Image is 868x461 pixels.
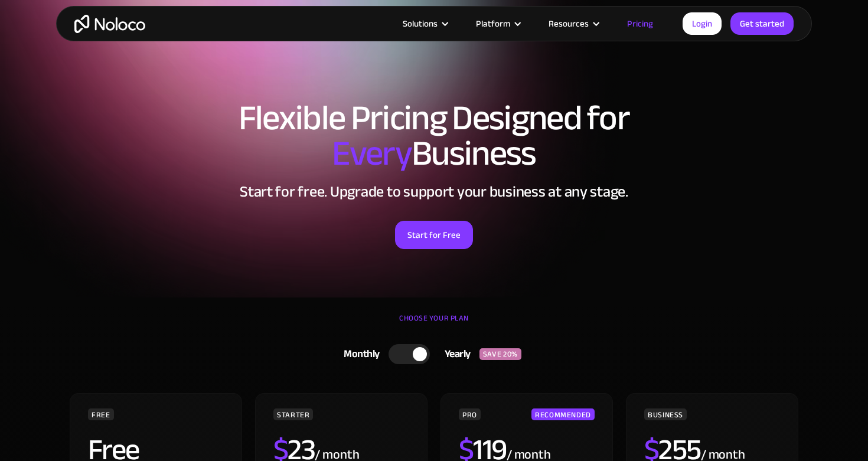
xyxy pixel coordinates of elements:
div: RECOMMENDED [531,408,595,420]
div: Platform [461,16,534,31]
div: BUSINESS [644,408,687,420]
div: Platform [476,16,510,31]
a: home [74,15,145,33]
a: Login [683,12,722,35]
a: Pricing [612,16,668,31]
div: STARTER [273,408,313,420]
div: Resources [549,16,589,31]
div: FREE [88,408,114,420]
div: Solutions [403,16,438,31]
a: Get started [730,12,794,35]
span: Every [332,120,412,187]
div: Solutions [388,16,461,31]
h2: Start for free. Upgrade to support your business at any stage. [68,183,800,201]
div: SAVE 20% [479,348,521,360]
div: PRO [459,408,481,420]
div: Monthly [329,345,389,363]
div: Resources [534,16,612,31]
a: Start for Free [395,221,473,249]
div: Yearly [430,345,479,363]
h1: Flexible Pricing Designed for Business [68,100,800,171]
div: CHOOSE YOUR PLAN [68,309,800,339]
